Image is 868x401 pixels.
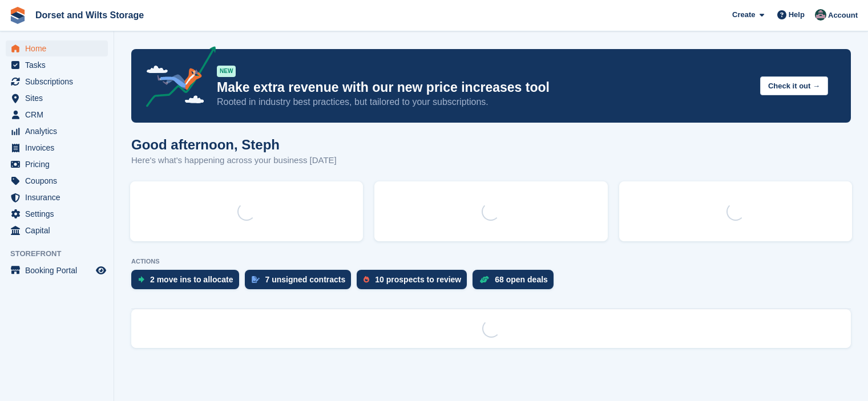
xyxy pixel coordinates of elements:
a: menu [6,123,108,139]
a: menu [6,189,108,205]
img: Steph Chick [815,9,826,21]
img: contract_signature_icon-13c848040528278c33f63329250d36e43548de30e8caae1d1a13099fd9432cc5.svg [252,276,260,283]
a: 2 move ins to allocate [131,270,245,295]
div: 2 move ins to allocate [150,275,233,284]
span: Capital [25,222,94,238]
a: menu [6,74,108,90]
div: 7 unsigned contracts [265,275,346,284]
a: 7 unsigned contracts [245,270,357,295]
a: menu [6,90,108,106]
span: Insurance [25,189,94,205]
button: Check it out → [760,76,828,95]
span: Analytics [25,123,94,139]
a: Dorset and Wilts Storage [31,6,148,25]
span: Booking Portal [25,262,94,278]
div: 10 prospects to review [375,275,461,284]
a: menu [6,262,108,278]
a: menu [6,222,108,238]
img: deal-1b604bf984904fb50ccaf53a9ad4b4a5d6e5aea283cecdc64d6e3604feb123c2.svg [479,276,489,283]
a: menu [6,173,108,189]
span: Sites [25,90,94,106]
img: prospect-51fa495bee0391a8d652442698ab0144808aea92771e9ea1ae160a38d050c398.svg [364,276,369,283]
div: NEW [217,66,236,77]
a: menu [6,107,108,123]
a: 68 open deals [473,270,559,295]
span: Help [789,9,805,21]
a: Preview store [94,264,108,277]
p: Make extra revenue with our new price increases tool [217,79,751,96]
span: Settings [25,206,94,222]
p: ACTIONS [131,258,851,265]
img: move_ins_to_allocate_icon-fdf77a2bb77ea45bf5b3d319d69a93e2d87916cf1d5bf7949dd705db3b84f3ca.svg [138,276,144,283]
img: stora-icon-8386f47178a22dfd0bd8f6a31ec36ba5ce8667c1dd55bd0f319d3a0aa187defe.svg [9,7,26,24]
div: 68 open deals [495,275,548,284]
span: CRM [25,107,94,123]
span: Subscriptions [25,74,94,90]
a: menu [6,140,108,156]
img: price-adjustments-announcement-icon-8257ccfd72463d97f412b2fc003d46551f7dbcb40ab6d574587a9cd5c0d94... [136,46,216,111]
a: menu [6,40,108,56]
span: Account [828,10,858,21]
span: Pricing [25,156,94,172]
span: Home [25,40,94,56]
a: menu [6,156,108,172]
h1: Good afternoon, Steph [131,137,337,152]
a: 10 prospects to review [357,270,473,295]
span: Invoices [25,140,94,156]
a: menu [6,206,108,222]
span: Tasks [25,57,94,73]
a: menu [6,57,108,73]
p: Here's what's happening across your business [DATE] [131,154,337,167]
p: Rooted in industry best practices, but tailored to your subscriptions. [217,96,751,108]
span: Storefront [10,248,114,260]
span: Create [732,9,755,21]
span: Coupons [25,173,94,189]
